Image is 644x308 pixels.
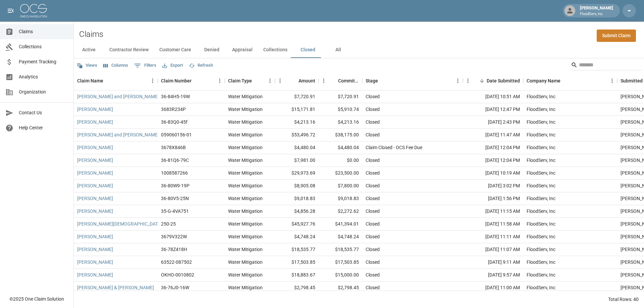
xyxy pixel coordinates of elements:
[319,76,329,86] button: Menu
[77,106,113,113] a: [PERSON_NAME]
[463,243,523,256] div: [DATE] 11:07 AM
[366,93,380,100] div: Closed
[161,157,189,164] div: 36-81Q6-79C
[366,106,380,113] div: Closed
[366,246,380,253] div: Closed
[366,170,380,176] div: Closed
[228,182,263,189] div: Water Mitigation
[228,195,263,202] div: Water Mitigation
[258,42,293,58] button: Collections
[275,90,319,103] div: $7,720.91
[463,103,523,116] div: [DATE] 12:47 PM
[102,60,130,71] button: Select columns
[366,71,378,90] div: Stage
[319,90,362,103] div: $7,720.91
[228,157,263,164] div: Water Mitigation
[77,233,113,240] a: [PERSON_NAME]
[275,269,319,282] div: $18,883.67
[275,141,319,154] div: $4,480.04
[527,93,555,100] div: FloodServ, Inc
[228,170,263,176] div: Water Mitigation
[463,205,523,218] div: [DATE] 11:15 AM
[527,195,555,202] div: FloodServ, Inc
[192,76,201,85] button: Sort
[228,221,263,227] div: Water Mitigation
[527,170,555,176] div: FloodServ, Inc
[77,284,154,291] a: [PERSON_NAME] & [PERSON_NAME]
[132,60,158,71] button: Show filters
[463,76,473,86] button: Menu
[366,195,380,202] div: Closed
[77,195,113,202] a: [PERSON_NAME]
[366,182,380,189] div: Closed
[161,71,192,90] div: Claim Number
[319,154,362,167] div: $0.00
[275,103,319,116] div: $15,171.81
[161,271,194,278] div: OKHO-0010802
[463,218,523,231] div: [DATE] 11:58 AM
[161,60,184,71] button: Export
[19,109,68,116] span: Contact Us
[527,182,555,189] div: FloodServ, Inc
[527,284,555,291] div: FloodServ, Inc
[77,119,113,125] a: [PERSON_NAME]
[161,93,190,100] div: 36-84H5-19W
[215,76,225,86] button: Menu
[366,144,422,151] div: Claim Closed - OCS Fee Due
[319,129,362,141] div: $38,175.00
[366,131,380,138] div: Closed
[19,43,68,50] span: Collections
[74,42,644,58] div: dynamic tabs
[366,157,380,164] div: Closed
[571,60,643,72] div: Search
[197,42,227,58] button: Denied
[161,131,192,138] div: 059060156-01
[597,29,636,42] a: Submit Claim
[463,180,523,192] div: [DATE] 3:02 PM
[77,157,113,164] a: [PERSON_NAME]
[228,259,263,265] div: Water Mitigation
[366,233,380,240] div: Closed
[527,71,560,90] div: Company Name
[319,218,362,231] div: $41,394.01
[378,76,387,85] button: Sort
[289,76,299,85] button: Sort
[228,71,252,90] div: Claim Type
[77,131,159,138] a: [PERSON_NAME] and [PERSON_NAME]
[275,76,285,86] button: Menu
[228,93,263,100] div: Water Mitigation
[103,76,113,85] button: Sort
[453,76,463,86] button: Menu
[527,233,555,240] div: FloodServ, Inc
[366,284,380,291] div: Closed
[527,106,555,113] div: FloodServ, Inc
[75,60,99,71] button: Views
[338,71,359,90] div: Committed Amount
[228,271,263,278] div: Water Mitigation
[228,284,263,291] div: Water Mitigation
[9,296,64,302] div: © 2025 One Claim Solution
[527,246,555,253] div: FloodServ, Inc
[463,231,523,243] div: [DATE] 11:11 AM
[560,76,570,85] button: Sort
[319,103,362,116] div: $5,910.74
[527,221,555,227] div: FloodServ, Inc
[299,71,315,90] div: Amount
[527,208,555,214] div: FloodServ, Inc
[77,144,113,151] a: [PERSON_NAME]
[19,58,68,65] span: Payment Tracking
[77,271,113,278] a: [PERSON_NAME]
[74,42,104,58] button: Active
[161,182,190,189] div: 36-80W9-19P
[77,221,207,227] a: [PERSON_NAME][DEMOGRAPHIC_DATA][GEOGRAPHIC_DATA]
[275,71,319,90] div: Amount
[187,60,215,71] button: Refresh
[319,180,362,192] div: $7,800.00
[319,192,362,205] div: $9,018.83
[77,93,159,100] a: [PERSON_NAME] and [PERSON_NAME]
[293,42,323,58] button: Closed
[228,246,263,253] div: Water Mitigation
[275,256,319,269] div: $17,503.85
[228,106,263,113] div: Water Mitigation
[275,218,319,231] div: $45,927.76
